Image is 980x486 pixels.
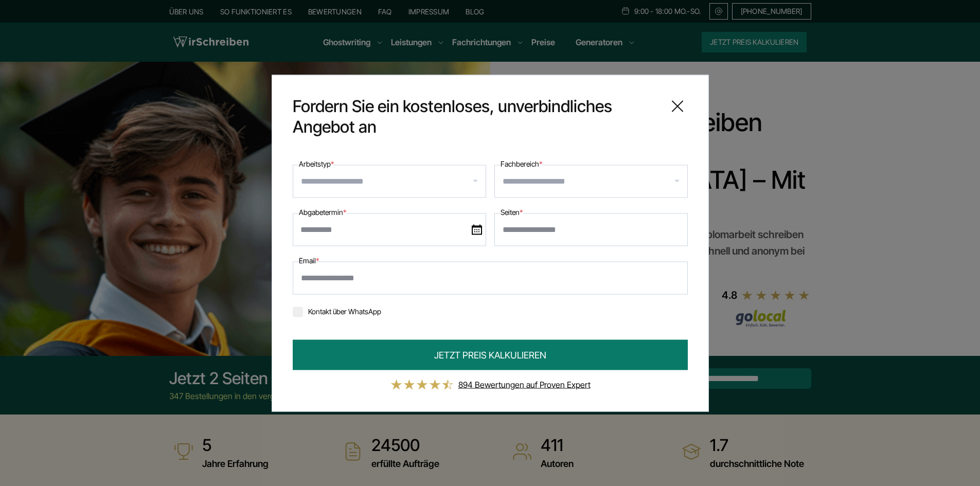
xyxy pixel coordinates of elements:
[293,96,659,137] span: Fordern Sie ein kostenloses, unverbindliches Angebot an
[293,213,486,246] input: date
[458,379,591,389] a: 894 Bewertungen auf Proven Expert
[299,254,319,266] label: Email
[501,206,523,218] label: Seiten
[434,348,546,362] span: JETZT PREIS KALKULIEREN
[501,157,542,170] label: Fachbereich
[299,157,334,170] label: Arbeitstyp
[299,206,346,218] label: Abgabetermin
[293,307,381,315] label: Kontakt über WhatsApp
[293,339,688,370] button: JETZT PREIS KALKULIEREN
[472,224,482,235] img: date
